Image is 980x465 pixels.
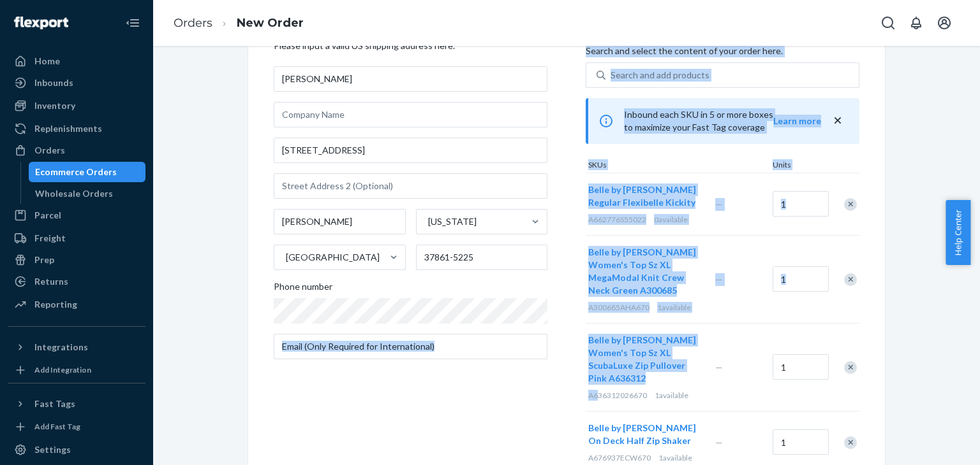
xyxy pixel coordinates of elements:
[34,99,75,112] div: Inventory
[844,198,857,211] div: Remove Item
[588,184,696,208] span: Belle by [PERSON_NAME] Regular Flexibelle Kickity
[8,140,145,161] a: Orders
[588,422,700,447] button: Belle by [PERSON_NAME] On Deck Half Zip Shaker
[658,453,692,462] span: 1 available
[29,183,146,204] a: Wholesale Orders
[8,118,145,139] a: Replenishments
[8,337,145,357] button: Integrations
[34,397,75,410] div: Fast Tags
[274,138,547,163] input: Street Address
[427,215,428,228] input: [US_STATE]
[8,205,145,225] a: Parcel
[163,4,314,42] ol: breadcrumbs
[274,173,547,199] input: Street Address 2 (Optional)
[14,17,68,29] img: Flexport logo
[588,246,700,297] button: Belle by [PERSON_NAME] Women's Top Sz XL MegaModal Knit Crew Neck Green A300685
[34,364,91,375] div: Add Integration
[903,10,929,36] button: Open notifications
[34,122,102,135] div: Replenishments
[8,419,145,434] a: Add Fast Tag
[588,247,696,296] span: Belle by [PERSON_NAME] Women's Top Sz XL MegaModal Knit Crew Neck Green A300685
[844,361,857,374] div: Remove Item
[34,232,66,245] div: Freight
[773,266,829,292] input: Quantity
[174,16,212,30] a: Orders
[8,362,145,378] a: Add Integration
[586,159,770,173] div: SKUs
[657,303,691,312] span: 1 available
[34,254,54,266] div: Prep
[286,251,380,264] div: [GEOGRAPHIC_DATA]
[8,271,145,292] a: Returns
[120,10,145,36] button: Close Navigation
[844,436,857,449] div: Remove Item
[8,96,145,116] a: Inventory
[35,166,117,178] div: Ecommerce Orders
[34,55,60,68] div: Home
[586,98,859,144] div: Inbound each SKU in 5 or more boxes to maximize your Fast Tag coverage
[8,250,145,270] a: Prep
[946,200,970,265] button: Help Center
[416,245,548,270] input: ZIP Code
[773,191,829,217] input: Quantity
[588,453,651,462] span: A676937ECW670
[34,76,73,89] div: Inbounds
[274,66,547,92] input: First & Last Name
[428,215,477,228] div: [US_STATE]
[8,228,145,248] a: Freight
[588,422,696,446] span: Belle by [PERSON_NAME] On Deck Half Zip Shaker
[588,303,650,312] span: A300685AHA670
[8,73,145,93] a: Inbounds
[932,10,957,36] button: Open account menu
[770,159,828,173] div: Units
[34,298,77,311] div: Reporting
[844,273,857,286] div: Remove Item
[34,144,65,157] div: Orders
[8,294,145,315] a: Reporting
[831,114,844,127] button: close
[34,443,71,456] div: Settings
[274,334,547,359] input: Email (Only Required for International)
[588,183,700,209] button: Belle by [PERSON_NAME] Regular Flexibelle Kickity
[586,45,859,57] p: Search and select the content of your order here.
[715,437,723,448] span: —
[274,209,406,234] input: City
[34,209,61,222] div: Parcel
[8,394,145,414] button: Fast Tags
[654,215,688,224] span: 0 available
[655,390,688,400] span: 1 available
[715,274,723,285] span: —
[875,10,901,36] button: Open Search Box
[773,115,821,127] button: Learn more
[34,275,68,288] div: Returns
[274,280,332,298] span: Phone number
[8,440,145,460] a: Settings
[35,187,113,200] div: Wholesale Orders
[34,341,88,354] div: Integrations
[237,16,304,30] a: New Order
[611,69,709,82] div: Search and add products
[588,390,647,400] span: A636312026670
[34,421,80,432] div: Add Fast Tag
[715,362,723,373] span: —
[773,429,829,455] input: Quantity
[715,199,723,210] span: —
[588,334,696,383] span: Belle by [PERSON_NAME] Women's Top Sz XL ScubaLuxe Zip Pullover Pink A636312
[588,215,646,224] span: A662776S55022
[29,162,146,182] a: Ecommerce Orders
[274,102,547,127] input: Company Name
[285,251,286,264] input: [GEOGRAPHIC_DATA]
[588,334,700,385] button: Belle by [PERSON_NAME] Women's Top Sz XL ScubaLuxe Zip Pullover Pink A636312
[8,51,145,71] a: Home
[773,354,829,380] input: Quantity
